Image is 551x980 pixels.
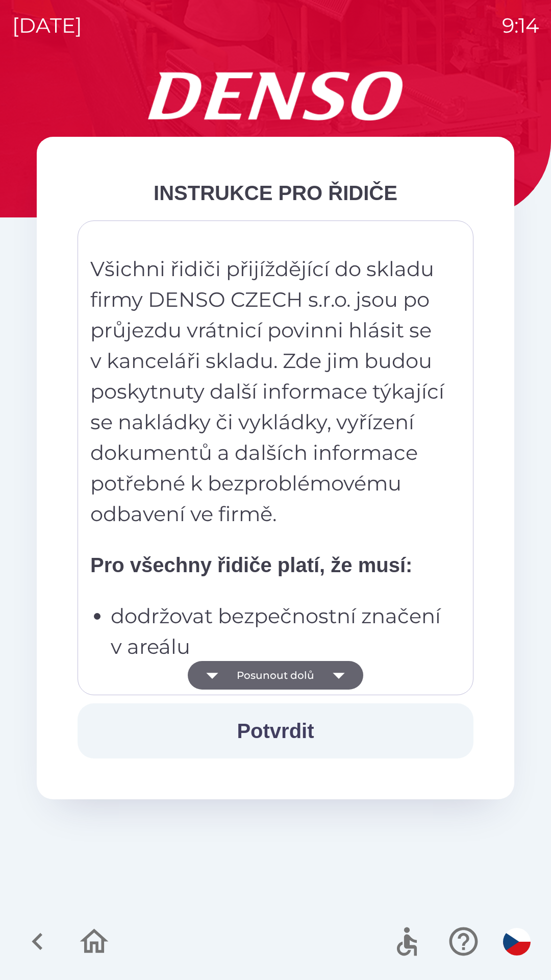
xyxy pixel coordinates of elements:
[78,178,473,208] div: INSTRUKCE PRO ŘIDIČE
[78,703,473,758] button: Potvrdit
[503,928,531,955] img: cs flag
[37,71,514,120] img: Logo
[188,661,363,690] button: Posunout dolů
[90,554,412,576] strong: Pro všechny řidiče platí, že musí:
[502,10,539,41] p: 9:14
[111,601,446,662] p: dodržovat bezpečnostní značení v areálu
[90,254,446,529] p: Všichni řidiči přijíždějící do skladu firmy DENSO CZECH s.r.o. jsou po průjezdu vrátnicí povinni ...
[12,10,82,41] p: [DATE]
